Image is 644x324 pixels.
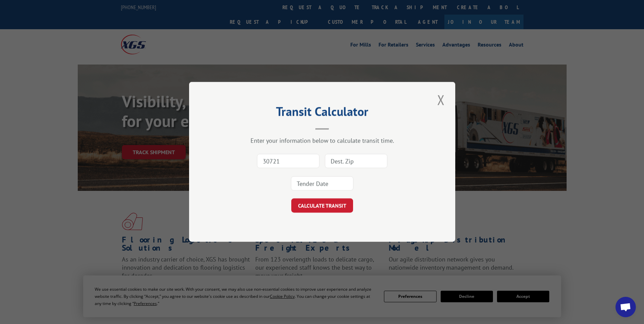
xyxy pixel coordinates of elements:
input: Origin Zip [257,154,319,168]
a: Open chat [615,297,636,317]
button: CALCULATE TRANSIT [291,199,353,213]
button: Close modal [435,90,447,109]
div: Enter your information below to calculate transit time. [223,137,421,145]
input: Tender Date [291,177,353,191]
input: Dest. Zip [325,154,387,168]
h2: Transit Calculator [223,107,421,120]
